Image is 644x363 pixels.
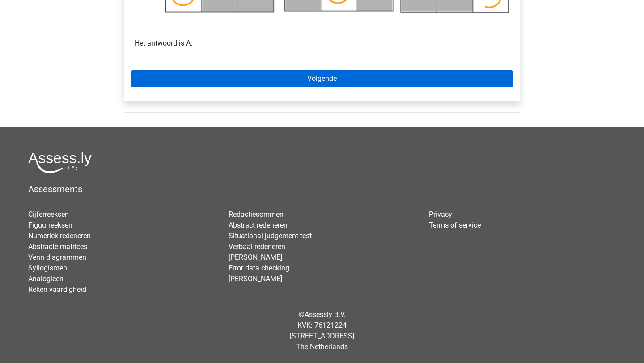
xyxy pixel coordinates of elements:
[429,221,481,229] a: Terms of service
[21,302,623,359] div: © KVK: 76121224 [STREET_ADDRESS] The Netherlands
[28,253,86,262] a: Venn diagrammen
[229,210,284,219] a: Redactiesommen
[305,310,346,319] a: Assessly B.V.
[28,264,67,272] a: Syllogismen
[229,232,312,240] a: Situational judgement test
[229,253,282,262] a: [PERSON_NAME]
[28,274,64,283] a: Analogieen
[131,70,513,87] a: Volgende
[28,285,86,294] a: Reken vaardigheid
[28,242,87,251] a: Abstracte matrices
[229,242,285,251] a: Verbaal redeneren
[229,274,282,283] a: [PERSON_NAME]
[28,232,91,240] a: Numeriek redeneren
[135,27,509,49] p: Het antwoord is A.
[229,221,288,229] a: Abstract redeneren
[28,221,72,229] a: Figuurreeksen
[429,210,452,219] a: Privacy
[229,264,289,272] a: Error data checking
[28,210,69,219] a: Cijferreeksen
[28,152,92,173] img: Assessly logo
[28,184,616,194] h5: Assessments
